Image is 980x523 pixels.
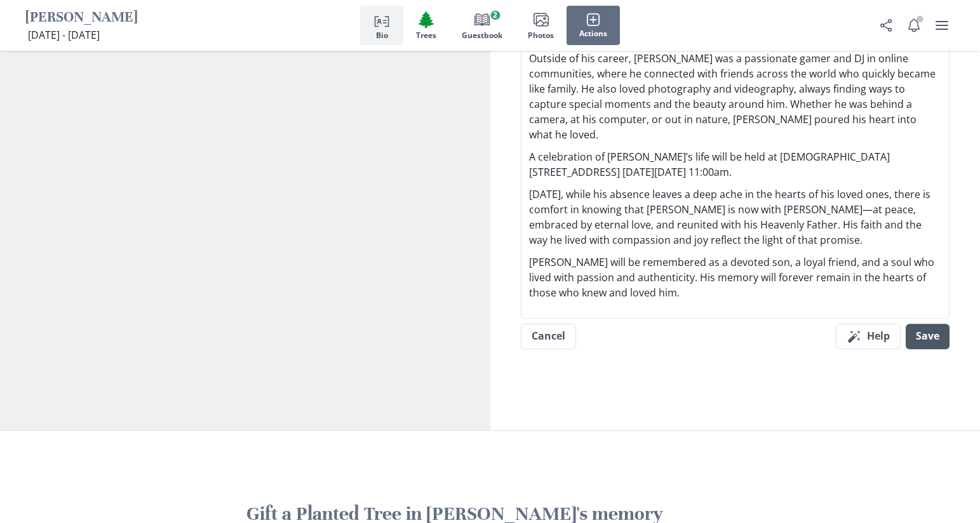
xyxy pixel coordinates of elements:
span: [DATE] - [DATE] [28,28,100,42]
button: Trees [403,6,449,45]
button: Help [836,324,901,349]
button: Cancel [521,324,576,349]
button: Actions [567,6,620,45]
h1: [PERSON_NAME] [25,8,138,28]
button: Notifications [901,13,927,38]
button: Save [906,324,950,349]
span: Actions [579,29,607,38]
span: Photos [528,31,554,40]
button: Guestbook [449,6,515,45]
p: [DATE], while his absence leaves a deep ache in the hearts of his loved ones, there is comfort in... [529,187,942,248]
p: A celebration of [PERSON_NAME]’s life will be held at [DEMOGRAPHIC_DATA] [STREET_ADDRESS] [DATE][... [529,149,942,180]
button: Bio [360,6,403,45]
button: Photos [515,6,567,45]
button: user menu [929,13,955,38]
span: Tree [417,10,436,29]
span: Bio [376,31,388,40]
p: Outside of his career, [PERSON_NAME] was a passionate gamer and DJ in online communities, where h... [529,51,942,142]
span: Trees [416,31,436,40]
span: Guestbook [462,31,502,40]
p: [PERSON_NAME] will be remembered as a devoted son, a loyal friend, and a soul who lived with pass... [529,255,942,300]
button: Share Obituary [873,13,899,38]
span: 2 [490,11,500,20]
